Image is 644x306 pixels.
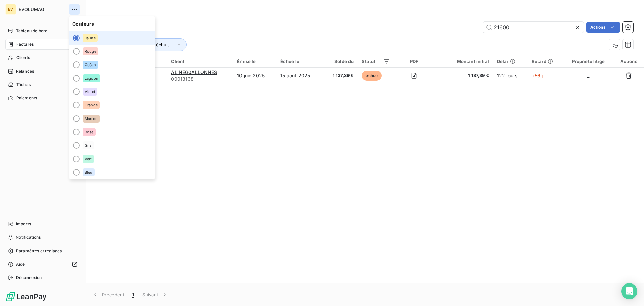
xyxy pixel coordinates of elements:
[16,95,37,101] span: Paiements
[16,82,31,88] span: Tâches
[171,76,229,82] span: 00013138
[85,157,92,161] span: Vert
[171,59,229,64] div: Client
[85,103,98,107] span: Orange
[16,41,34,47] span: Factures
[362,59,390,64] div: Statut
[16,234,41,241] span: Notifications
[88,288,128,302] button: Précédent
[16,248,62,254] span: Paramètres et réglages
[16,68,34,74] span: Relances
[326,59,354,64] div: Solde dû
[85,90,95,94] span: Violet
[617,59,640,64] div: Actions
[5,4,16,15] div: EV
[5,259,80,270] a: Aide
[5,291,47,302] img: Logo LeanPay
[128,288,138,302] button: 1
[16,55,30,61] span: Clients
[85,76,98,80] span: Lagoon
[587,73,589,78] span: _
[85,63,96,67] span: Océan
[497,59,524,64] div: Délai
[19,7,67,12] span: EVOLUMAG
[398,59,430,64] div: PDF
[69,16,155,31] span: Couleurs
[138,288,172,302] button: Suivant
[85,170,93,174] span: Bleu
[568,59,609,64] div: Propriété litige
[16,275,42,281] span: Déconnexion
[280,59,318,64] div: Échue le
[16,221,31,227] span: Imports
[532,59,559,64] div: Retard
[362,71,382,81] span: échue
[532,73,543,78] span: +56 j
[438,72,489,79] span: 1 137,39 €
[85,117,98,121] span: Marron
[493,68,528,84] td: 122 jours
[586,22,620,33] button: Actions
[621,283,637,299] div: Open Intercom Messenger
[233,68,276,84] td: 10 juin 2025
[85,36,96,40] span: Jaune
[171,69,217,75] span: ALINE60ALLONNES
[85,130,94,134] span: Rose
[438,59,489,64] div: Montant initial
[237,59,272,64] div: Émise le
[483,22,584,33] input: Rechercher
[326,72,354,79] span: 1 137,39 €
[16,28,47,34] span: Tableau de bord
[132,291,134,298] span: 1
[85,143,92,147] span: Gris
[16,261,25,267] span: Aide
[85,49,96,53] span: Rouge
[276,68,322,84] td: 15 août 2025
